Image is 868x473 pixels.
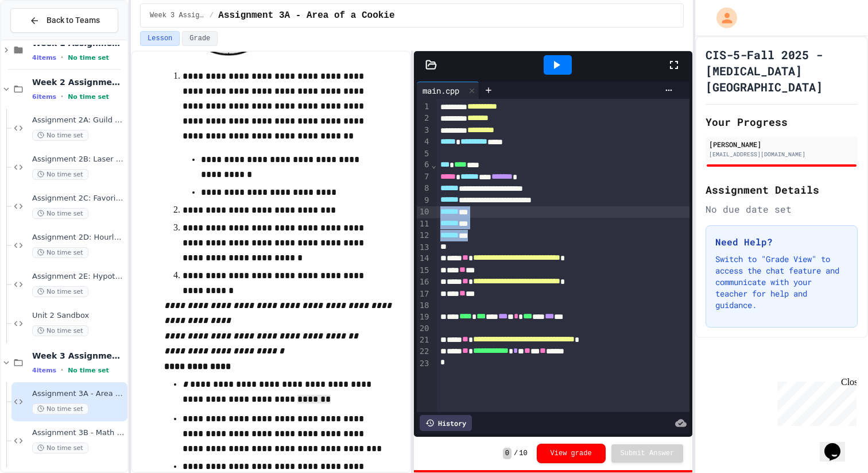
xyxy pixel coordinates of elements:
div: 17 [417,289,431,300]
div: 18 [417,300,431,312]
div: 20 [417,323,431,334]
span: No time set [68,367,109,374]
span: • [61,366,63,375]
span: No time set [32,247,88,258]
span: Week 3 Assignments [150,11,205,20]
span: No time set [68,54,109,61]
span: Assignment 2C: Favorite Movie and Character [32,194,125,203]
button: Grade [182,31,218,46]
div: [PERSON_NAME] [709,139,854,149]
span: No time set [32,208,88,219]
span: Unit 2 Sandbox [32,311,125,321]
span: Week 3 Assignments [32,351,125,361]
button: Back to Teams [10,8,118,33]
span: / [514,449,518,458]
div: 12 [417,230,431,241]
div: main.cpp [417,84,465,97]
div: 3 [417,125,431,136]
iframe: chat widget [773,377,857,426]
div: 6 [417,159,431,171]
div: Chat with us now!Close [5,5,79,73]
span: Assignment 3A - Area of a Cookie [218,9,394,22]
span: Assignment 2A: Guild of Corellia Industries [32,116,125,125]
div: 5 [417,148,431,160]
h2: Assignment Details [706,182,858,198]
span: Submit Answer [621,449,675,458]
div: 4 [417,136,431,148]
h2: Your Progress [706,114,858,130]
h3: Need Help? [715,235,848,249]
p: Switch to "Grade View" to access the chat feature and communicate with your teacher for help and ... [715,253,848,311]
div: 22 [417,346,431,357]
span: 0 [503,448,511,459]
span: 4 items [32,54,56,61]
span: No time set [68,93,109,101]
div: 13 [417,242,431,253]
h1: CIS-5-Fall 2025 - [MEDICAL_DATA][GEOGRAPHIC_DATA] [706,47,858,95]
div: 15 [417,265,431,276]
div: 9 [417,195,431,206]
span: No time set [32,130,88,141]
div: My Account [704,5,740,31]
span: No time set [32,403,88,414]
button: Lesson [140,31,180,46]
div: 10 [417,206,431,218]
div: 23 [417,358,431,370]
span: / [210,11,214,20]
span: 10 [519,449,527,458]
iframe: chat widget [820,427,857,462]
button: View grade [537,444,606,463]
div: History [420,415,472,431]
span: Assignment 2B: Laser Wars Cantina [32,155,125,164]
div: [EMAIL_ADDRESS][DOMAIN_NAME] [709,150,854,159]
span: • [61,53,63,62]
span: • [61,92,63,101]
span: Week 2 Assignments [32,77,125,87]
span: 6 items [32,93,56,101]
div: 16 [417,276,431,288]
button: Submit Answer [611,444,684,463]
div: main.cpp [417,82,479,99]
span: No time set [32,325,88,336]
div: 11 [417,218,431,230]
div: 8 [417,183,431,194]
span: 4 items [32,367,56,374]
span: Back to Teams [46,14,100,26]
span: Assignment 3B - Math Tutor Program [32,428,125,438]
div: 2 [417,113,431,124]
span: No time set [32,286,88,297]
span: Fold line [431,160,437,170]
div: 19 [417,312,431,323]
div: 1 [417,101,431,113]
div: No due date set [706,202,858,216]
div: 14 [417,253,431,264]
div: 7 [417,171,431,183]
span: Assignment 2D: Hourly Wages [32,233,125,243]
div: 21 [417,334,431,346]
span: Assignment 3A - Area of a Cookie [32,389,125,399]
span: Assignment 2E: Hypotenuse Demo [32,272,125,282]
span: No time set [32,169,88,180]
span: No time set [32,443,88,453]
